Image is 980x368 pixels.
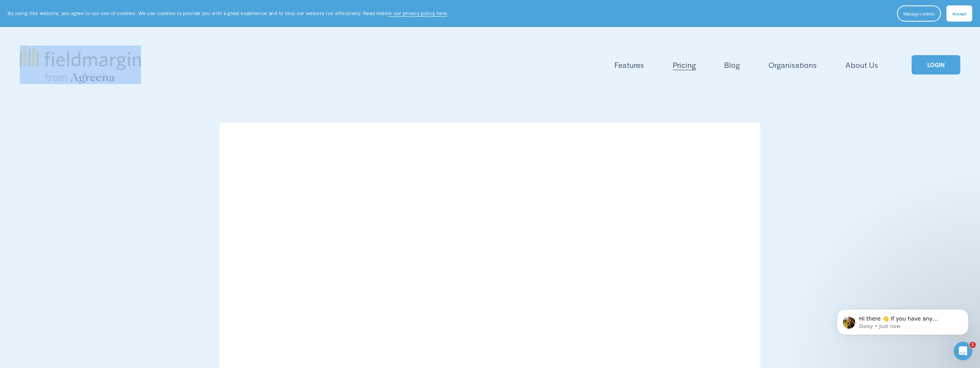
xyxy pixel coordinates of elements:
[825,293,980,347] iframe: Intercom notifications message
[904,10,934,17] span: Manage cookies
[20,46,141,84] img: fieldmargin.com
[970,342,976,348] span: 1
[897,5,941,22] button: Manage cookies
[8,10,448,17] p: By using this website, you agree to our use of cookies. We use cookies to provide you with a grea...
[724,59,740,71] a: Blog
[912,55,960,75] a: LOGIN
[846,59,878,71] a: About Us
[952,10,966,17] span: Accept
[388,10,447,17] a: in our privacy policy here
[615,59,644,71] a: folder dropdown
[673,59,696,71] a: Pricing
[954,342,972,360] iframe: Intercom live chat
[769,59,817,71] a: Organisations
[615,59,644,71] span: Features
[946,5,972,22] button: Accept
